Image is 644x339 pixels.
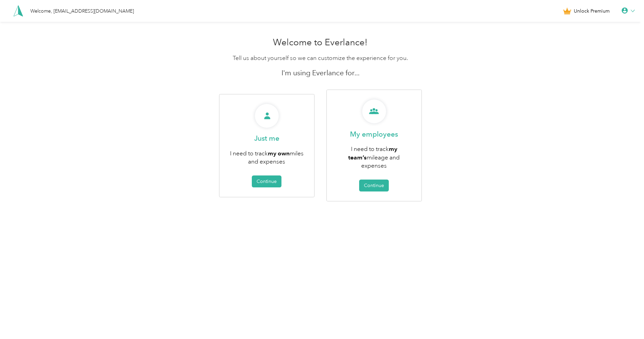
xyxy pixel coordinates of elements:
[574,7,610,15] span: Unlock Premium
[160,54,480,62] p: Tell us about yourself so we can customize the experience for you.
[268,150,290,157] b: my own
[230,150,304,166] span: I need to track miles and expenses
[30,7,134,15] div: Welcome, [EMAIL_ADDRESS][DOMAIN_NAME]
[359,180,389,191] button: Continue
[350,129,398,139] p: My employees
[254,134,279,143] p: Just me
[606,301,644,339] iframe: Everlance-gr Chat Button Frame
[160,68,480,78] p: I'm using Everlance for...
[252,175,281,187] button: Continue
[348,145,397,161] b: my team’s
[348,145,400,169] span: I need to track mileage and expenses
[160,37,480,48] h1: Welcome to Everlance!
